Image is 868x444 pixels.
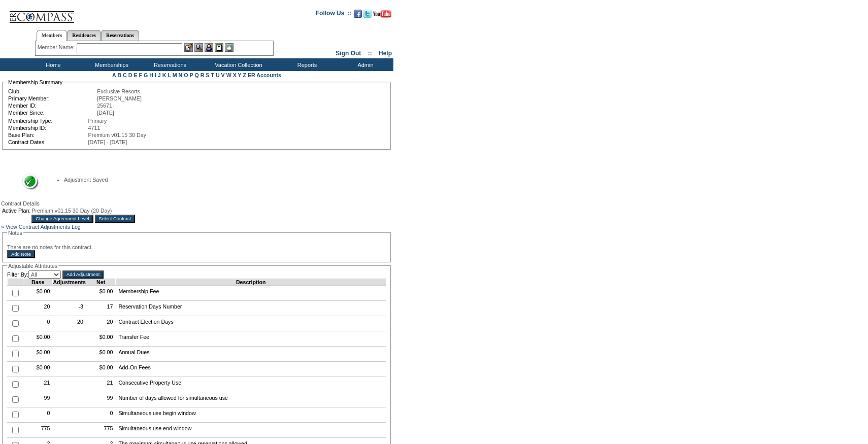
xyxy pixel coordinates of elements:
a: O [184,72,188,78]
img: Compass Home [9,3,75,23]
td: Add-On Fees [116,362,386,377]
td: Reports [277,58,335,71]
img: Become our fan on Facebook [354,10,362,18]
a: Members [37,30,68,41]
a: P [190,72,193,78]
span: [DATE] [97,110,114,116]
a: ER Accounts [248,72,281,78]
td: Membership Fee [116,286,386,301]
td: Filter By: [7,270,61,279]
a: I [155,72,156,78]
td: Primary Member: [8,95,96,101]
input: Select Contract [95,215,136,223]
input: Add Note [7,250,35,258]
td: Number of days allowed for simultaneous use [116,392,386,407]
a: R [201,72,205,78]
img: Success Message [16,174,39,190]
td: 0 [23,316,53,331]
td: $0.00 [86,347,115,362]
td: $0.00 [86,362,115,377]
td: $0.00 [86,331,115,347]
a: Y [238,72,242,78]
td: Membership Type: [8,118,87,124]
a: Become our fan on Facebook [354,13,362,19]
td: Admin [335,58,393,71]
td: 21 [23,377,53,392]
td: Simultaneous use begin window [116,407,386,423]
a: Q [194,72,198,78]
td: Base Plan: [8,132,87,138]
input: Change Agreement Level [31,215,93,223]
img: View [194,43,203,52]
legend: Membership Summary [7,79,63,85]
span: Premium v01.15 30 Day [88,132,146,138]
a: H [149,72,153,78]
a: D [128,72,132,78]
a: G [144,72,148,78]
a: V [221,72,225,78]
span: Exclusive Resorts [97,88,140,94]
div: Contract Details [1,200,392,207]
a: K [162,72,166,78]
a: » View Contract Adjustments Log [1,224,81,230]
td: $0.00 [23,347,53,362]
span: [PERSON_NAME] [97,95,142,101]
td: Contract Election Days [116,316,386,331]
img: Subscribe to our YouTube Channel [373,10,391,18]
a: B [117,72,121,78]
a: N [179,72,183,78]
td: Base [23,279,53,286]
td: Description [116,279,386,286]
a: W [226,72,231,78]
img: b_edit.gif [184,43,193,52]
a: L [168,72,171,78]
td: 0 [86,407,115,423]
span: 25671 [97,103,112,109]
a: E [133,72,137,78]
td: Consecutive Property Use [116,377,386,392]
td: Home [23,58,81,71]
a: J [158,72,161,78]
img: Impersonate [205,43,213,52]
td: Simultaneous use end window [116,423,386,438]
td: Transfer Fee [116,331,386,347]
div: Member Name: [38,43,77,52]
td: -3 [53,301,86,316]
img: b_calculator.gif [225,43,233,52]
td: Membership ID: [8,125,87,131]
a: M [173,72,177,78]
td: Net [86,279,115,286]
td: 775 [23,423,53,438]
span: :: [368,50,372,57]
a: A [112,72,116,78]
a: Z [243,72,246,78]
td: Memberships [81,58,140,71]
td: 21 [86,377,115,392]
td: $0.00 [23,362,53,377]
td: Club: [8,88,96,94]
legend: Adjustable Attributes [7,263,58,269]
span: 4711 [88,125,101,131]
img: Reservations [215,43,223,52]
td: Contract Dates: [8,139,87,145]
a: F [139,72,142,78]
input: Add Adjustment [62,270,104,279]
td: 99 [86,392,115,407]
img: Follow us on Twitter [363,10,372,18]
a: S [206,72,209,78]
td: 775 [86,423,115,438]
td: 20 [53,316,86,331]
span: There are no notes for this contract. [7,244,93,250]
td: Annual Dues [116,347,386,362]
a: Subscribe to our YouTube Channel [373,13,391,19]
li: Adjustment Saved [64,177,376,183]
legend: Notes [7,230,23,236]
td: 17 [86,301,115,316]
td: $0.00 [23,286,53,301]
td: 99 [23,392,53,407]
td: 20 [23,301,53,316]
td: Follow Us :: [316,9,352,21]
a: Sign Out [336,50,361,57]
a: Residences [67,30,101,41]
a: X [233,72,237,78]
